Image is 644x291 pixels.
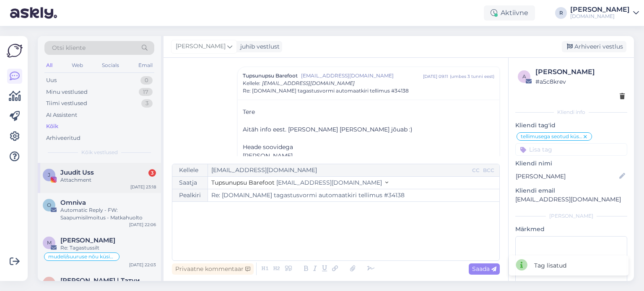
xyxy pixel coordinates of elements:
[243,80,260,86] span: Kellele :
[515,186,627,195] p: Kliendi email
[481,167,496,174] div: BCC
[7,43,23,59] img: Askly Logo
[243,143,293,151] span: Heade soovidega
[137,60,154,71] div: Email
[46,111,77,119] div: AI Assistent
[100,60,121,71] div: Socials
[48,254,115,259] span: mudeli/suuruse nõu küsimine
[172,189,208,201] div: Pealkiri
[450,73,494,80] div: ( umbes 3 tunni eest )
[47,239,52,246] span: M
[46,122,58,131] div: Kõik
[237,42,280,51] div: juhib vestlust
[515,159,627,168] p: Kliendi nimi
[46,76,57,85] div: Uus
[243,72,298,80] span: Tupsunupsu Barefoot
[521,134,582,139] span: tellimusega seotud küsumus
[60,237,115,244] span: Maret Laurimaa
[515,143,627,156] input: Lisa tag
[176,42,226,51] span: [PERSON_NAME]
[555,7,567,19] div: R
[570,6,630,13] div: [PERSON_NAME]
[522,73,526,80] span: a
[472,265,496,273] span: Saada
[148,169,156,177] div: 3
[570,13,630,20] div: [DOMAIN_NAME]
[52,44,86,52] span: Otsi kliente
[172,263,254,275] div: Privaatne kommentaar
[208,164,470,176] input: Recepient...
[60,169,94,176] span: Juudit Uss
[81,149,118,156] span: Kõik vestlused
[262,80,355,86] span: [EMAIL_ADDRESS][DOMAIN_NAME]
[70,60,85,71] div: Web
[43,280,87,286] span: [PERSON_NAME]
[46,99,87,108] div: Tiimi vestlused
[172,177,208,189] div: Saatja
[46,88,88,96] div: Minu vestlused
[516,172,618,181] input: Lisa nimi
[129,221,156,228] div: [DATE] 22:06
[534,261,566,270] div: Tag lisatud
[44,60,54,71] div: All
[243,126,413,133] span: Aitäh info eest. [PERSON_NAME] [PERSON_NAME] jõuab :)
[562,41,626,52] div: Arhiveeri vestlus
[535,67,625,77] div: [PERSON_NAME]
[140,76,153,85] div: 0
[570,6,639,20] a: [PERSON_NAME][DOMAIN_NAME]
[129,262,156,268] div: [DATE] 22:03
[60,277,148,284] span: АЛИНА | Татуированная мама, специалист по анализу рисунка
[211,179,275,186] span: Tupsunupsu Barefoot
[243,108,255,116] span: Tere
[515,195,627,204] p: [EMAIL_ADDRESS][DOMAIN_NAME]
[484,5,535,21] div: Aktiivne
[60,244,156,252] div: Re: Tagastussilt
[130,184,156,190] div: [DATE] 23:18
[211,178,388,187] button: Tupsunupsu Barefoot [EMAIL_ADDRESS][DOMAIN_NAME]
[515,108,627,116] div: Kliendi info
[515,225,627,234] p: Märkmed
[208,189,499,201] input: Write subject here...
[60,206,156,221] div: Automatic Reply - FW: Saapumisilmoitus - Matkahuolto
[139,88,153,96] div: 17
[141,99,153,108] div: 3
[276,179,382,186] span: [EMAIL_ADDRESS][DOMAIN_NAME]
[423,73,448,80] div: [DATE] 09:11
[172,164,208,176] div: Kellele
[301,72,423,80] span: [EMAIL_ADDRESS][DOMAIN_NAME]
[535,77,625,86] div: # a5c8krev
[243,87,409,95] span: Re: [DOMAIN_NAME] tagastusvormi automaatkiri tellimus #34138
[515,121,627,130] p: Kliendi tag'id
[243,152,293,160] span: [PERSON_NAME]
[470,167,481,174] div: CC
[515,212,627,220] div: [PERSON_NAME]
[47,202,51,208] span: O
[48,172,50,178] span: J
[60,199,86,206] span: Omniva
[46,134,80,142] div: Arhiveeritud
[60,176,156,184] div: Attachment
